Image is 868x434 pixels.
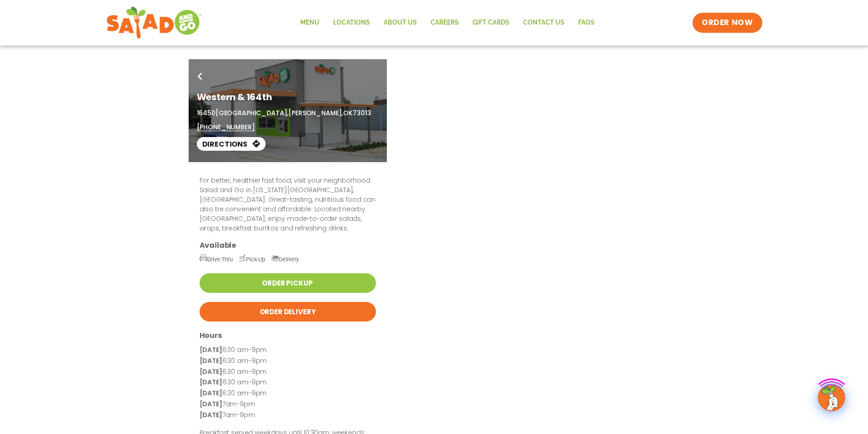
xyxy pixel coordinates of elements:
a: Contact Us [516,12,571,33]
a: About Us [377,12,424,33]
span: Drive-Thru [200,256,233,263]
h3: Hours [200,331,376,340]
span: 73013 [353,108,371,117]
a: ORDER NOW [693,13,762,33]
h3: Available [200,240,376,250]
a: Locations [326,12,377,33]
p: 7am-9pm [200,399,376,410]
img: new-SAG-logo-768×292 [106,5,202,41]
p: 7am-9pm [200,410,376,421]
p: For better, healthier fast food, visit your neighborhood Salad and Go in [US_STATE][GEOGRAPHIC_DA... [200,176,376,233]
a: Careers [424,12,466,33]
h1: Western & 164th [197,90,379,104]
span: ORDER NOW [702,17,753,28]
strong: [DATE] [200,378,222,387]
a: Order Delivery [200,302,376,322]
span: [GEOGRAPHIC_DATA], [216,108,288,117]
strong: [DATE] [200,345,222,354]
strong: [DATE] [200,367,222,376]
span: Delivery [271,256,299,263]
a: Directions [197,137,266,151]
a: [PHONE_NUMBER] [197,123,255,132]
a: Menu [293,12,326,33]
span: 16450 [197,108,216,117]
p: 6:30 am-9pm [200,388,376,399]
strong: [DATE] [200,388,222,398]
nav: Menu [293,12,601,33]
p: 6:30 am-9pm [200,367,376,378]
a: Order Pickup [200,273,376,293]
span: [PERSON_NAME], [288,108,343,117]
p: 6:30 am-9pm [200,356,376,367]
span: Pick-Up [239,256,265,263]
strong: [DATE] [200,399,222,408]
a: FAQs [571,12,601,33]
span: OK [343,108,353,117]
strong: [DATE] [200,410,222,419]
p: 6:30 am-9pm [200,377,376,388]
strong: [DATE] [200,356,222,365]
p: 6:30 am-9pm [200,345,376,356]
a: GIFT CARDS [466,12,516,33]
